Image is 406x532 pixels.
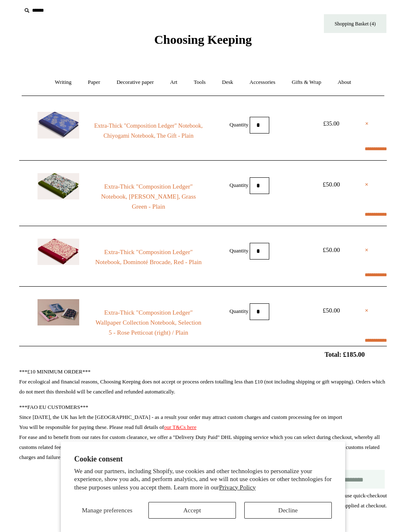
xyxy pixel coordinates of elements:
[154,33,252,46] span: Choosing Keeping
[38,299,79,325] img: Extra-Thick "Composition Ledger" Wallpaper Collection Notebook, Selection 5 - Rose Petticoat (rig...
[82,507,132,514] span: Manage preferences
[230,247,249,253] label: Quantity
[215,71,241,93] a: Desk
[94,121,203,141] a: Extra-Thick "Composition Ledger" Notebook, Chiyogami Notebook, The Gift - Plain
[19,491,387,511] div: Or use quick-checkout
[94,247,203,267] a: Extra-Thick "Composition Ledger" Notebook, Dominoté Brocade, Red - Plain
[313,119,350,129] div: £35.00
[186,71,213,93] a: Tools
[109,71,161,93] a: Decorative paper
[38,173,79,199] img: Extra-Thick "Composition Ledger" Notebook, Jewel Ripple, Grass Green - Plain
[313,179,350,189] div: £50.00
[230,182,249,188] label: Quantity
[19,501,387,511] div: Price excludes delivery, which is applied at checkout.
[324,14,386,33] a: Shopping Basket (4)
[74,467,332,492] p: We and our partners, including Shopify, use cookies and other technologies to personalize your ex...
[74,455,332,464] h2: Cookie consent
[313,245,350,255] div: £50.00
[94,182,203,212] a: Extra-Thick "Composition Ledger" Notebook, [PERSON_NAME], Grass Green - Plain
[365,305,368,315] a: ×
[219,484,256,491] a: Privacy Policy
[38,239,79,265] img: Extra-Thick "Composition Ledger" Notebook, Dominoté Brocade, Red - Plain
[330,71,359,93] a: About
[19,367,387,397] p: ***£10 MINIMUM ORDER*** For ecological and financial reasons, Choosing Keeping does not accept or...
[48,71,79,93] a: Writing
[230,308,249,314] label: Quantity
[365,245,368,255] a: ×
[163,71,185,93] a: Art
[74,502,140,519] button: Manage preferences
[164,424,196,430] a: our T&Cs here
[230,121,249,127] label: Quantity
[19,402,387,462] p: ***FAO EU CUSTOMERS*** Since [DATE], the UK has left the [GEOGRAPHIC_DATA] - as a result your ord...
[80,71,108,93] a: Paper
[154,39,252,45] a: Choosing Keeping
[284,71,329,93] a: Gifts & Wrap
[38,112,79,139] img: Extra-Thick "Composition Ledger" Notebook, Chiyogami Notebook, The Gift - Plain
[148,502,236,519] button: Accept
[365,119,368,129] a: ×
[94,308,203,338] a: Extra-Thick "Composition Ledger" Wallpaper Collection Notebook, Selection 5 - Rose Petticoat (rig...
[244,502,332,519] button: Decline
[365,179,368,189] a: ×
[242,71,283,93] a: Accessories
[313,305,350,315] div: £50.00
